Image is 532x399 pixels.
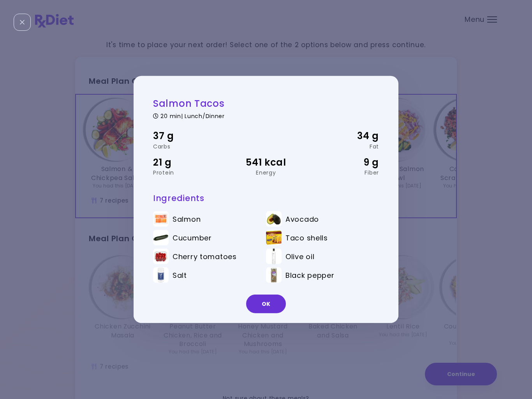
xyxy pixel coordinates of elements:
div: Carbs [153,143,228,149]
div: Energy [228,170,303,175]
div: 37 g [153,129,228,143]
span: Olive oil [285,252,314,261]
h2: Salmon Tacos [153,97,379,109]
span: Cherry tomatoes [173,252,237,261]
div: Fiber [304,170,379,175]
h3: Ingredients [153,193,379,203]
div: Fat [304,143,379,149]
div: 20 min | Lunch/Dinner [153,111,379,119]
div: 21 g [153,155,228,169]
span: Salt [173,271,187,279]
span: Taco shells [285,233,328,242]
div: Protein [153,170,228,175]
div: 541 kcal [228,155,303,169]
div: 34 g [304,129,379,143]
button: OK [246,295,286,313]
div: Close [14,14,31,31]
span: Black pepper [285,271,335,279]
span: Cucumber [173,233,212,242]
span: Avocado [285,215,319,223]
div: 9 g [304,155,379,169]
span: Salmon [173,215,201,223]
